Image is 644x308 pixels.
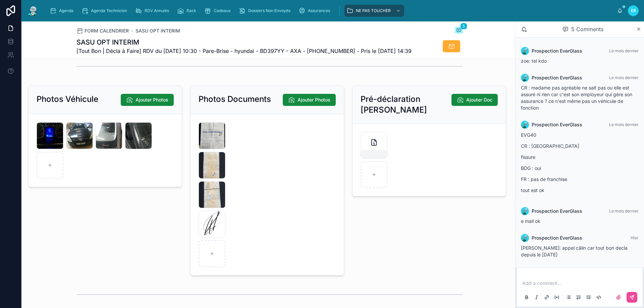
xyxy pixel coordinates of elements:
[85,27,129,34] span: FORM CALENDRIER
[521,85,632,111] span: CR : madame pas agréable ne sait pas ou elle est assuré ni rien car c'est son employeur qui gère ...
[521,165,639,172] p: BDG : oui
[532,74,582,81] span: Prospection EverGlass
[76,38,412,47] h1: SASU OPT INTERIM
[297,5,335,17] a: Assurances
[133,5,174,17] a: RDV Annulés
[214,8,231,13] span: Cadeaux
[521,187,639,194] p: tout est ok
[609,48,639,53] span: Le mois dernier
[48,5,78,17] a: Agenda
[186,8,196,13] span: Rack
[283,94,336,106] button: Ajouter Photos
[609,208,639,213] span: Le mois dernier
[59,8,73,13] span: Agenda
[121,94,174,106] button: Ajouter Photos
[361,94,451,115] h2: Pré-déclaration [PERSON_NAME]
[521,245,628,257] span: [PERSON_NAME]: appel câlin car tout bon decla depuis le [DATE]
[631,235,639,240] span: Hier
[175,5,201,17] a: Rack
[27,5,39,16] img: App logo
[76,27,129,34] a: FORM CALENDRIER
[344,5,404,17] a: NE PAS TOUCHER
[631,8,636,13] span: ER
[136,97,168,103] span: Ajouter Photos
[44,3,617,18] div: scrollable content
[521,142,639,149] p: CR : [GEOGRAPHIC_DATA]
[455,27,463,35] button: 5
[37,94,98,105] h2: Photos Véhicule
[199,94,271,105] h2: Photos Documents
[248,8,290,13] span: Dossiers Non Envoyés
[521,218,540,224] span: e mail ok
[145,8,169,13] span: RDV Annulés
[356,8,391,13] span: NE PAS TOUCHER
[466,97,492,103] span: Ajouter Doc
[136,27,180,34] a: SASU OPT INTERIM
[202,5,235,17] a: Cadeaux
[532,208,582,214] span: Prospection EverGlass
[460,23,467,29] span: 5
[521,58,547,64] span: zoe: tel kdo
[521,153,639,161] p: fissure
[609,75,639,80] span: Le mois dernier
[237,5,295,17] a: Dossiers Non Envoyés
[521,131,639,138] p: EVG40
[609,122,639,127] span: Le mois dernier
[308,8,330,13] span: Assurances
[79,5,132,17] a: Agenda Technicien
[451,94,498,106] button: Ajouter Doc
[76,47,412,55] span: [Tout Bon | Décla à Faire] RDV du [DATE] 10:30 - Pare-Brise - hyundai - BD397YY - AXA - [PHONE_NU...
[91,8,127,13] span: Agenda Technicien
[571,25,603,33] span: 5 Comments
[298,97,330,103] span: Ajouter Photos
[532,121,582,128] span: Prospection EverGlass
[521,176,639,183] p: FR : pas de franchise
[532,235,582,241] span: Prospection EverGlass
[532,48,582,54] span: Prospection EverGlass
